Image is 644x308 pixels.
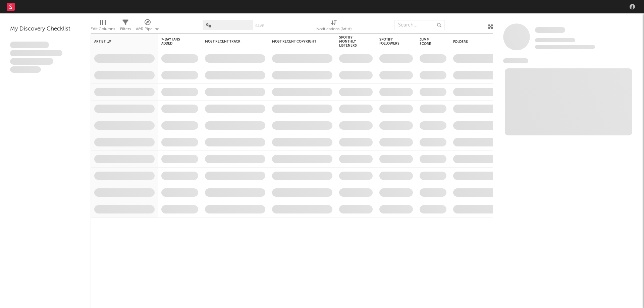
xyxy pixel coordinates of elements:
div: Edit Columns [91,17,115,36]
div: Notifications (Artist) [316,25,352,33]
button: Filter by Most Recent Copyright [326,38,332,45]
button: Filter by Most Recent Track [259,38,265,45]
div: Most Recent Copyright [272,40,322,44]
button: Filter by 7-Day Fans Added [192,38,198,45]
span: Aliquam viverra [10,66,41,73]
button: Filter by Artist [148,38,155,45]
span: Integer aliquet in purus et [10,50,62,57]
div: My Discovery Checklist [10,25,80,33]
span: Tracking Since: [DATE] [535,38,575,42]
div: Notifications (Artist) [316,17,352,36]
div: Folders [453,40,503,44]
div: Spotify Monthly Listeners [339,36,363,48]
div: Filters [120,17,131,36]
button: Filter by Spotify Followers [406,38,413,45]
input: Search... [394,20,445,30]
div: A&R Pipeline [136,17,159,36]
div: Spotify Followers [379,38,403,46]
span: Some Artist [535,27,565,33]
span: 7-Day Fans Added [161,38,188,46]
span: News Feed [503,58,528,63]
div: A&R Pipeline [136,25,159,33]
button: Filter by Spotify Monthly Listeners [366,38,373,45]
span: Lorem ipsum dolor [10,42,49,48]
div: Filters [120,25,131,33]
span: Praesent ac interdum [10,58,53,65]
div: Jump Score [420,38,436,46]
button: Filter by Jump Score [440,39,446,45]
a: Some Artist [535,27,565,34]
div: Edit Columns [91,25,115,33]
div: Most Recent Track [205,40,255,44]
span: 0 fans last week [535,45,595,49]
button: Save [255,24,264,28]
div: Artist [94,40,145,44]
